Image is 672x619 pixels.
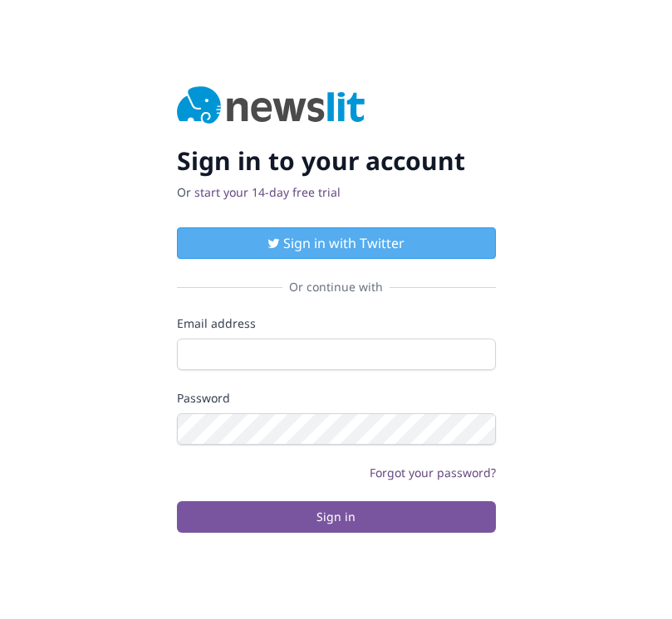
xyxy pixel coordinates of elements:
[282,279,390,295] span: Or continue with
[177,227,496,259] button: Sign in with Twitter
[177,86,365,126] img: Newslit
[194,184,341,200] a: start your 14-day free trial
[370,465,496,480] a: Forgot your password?
[177,146,496,176] h2: Sign in to your account
[177,501,496,533] button: Sign in
[177,315,496,332] label: Email address
[177,184,496,201] p: Or
[177,390,496,407] label: Password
